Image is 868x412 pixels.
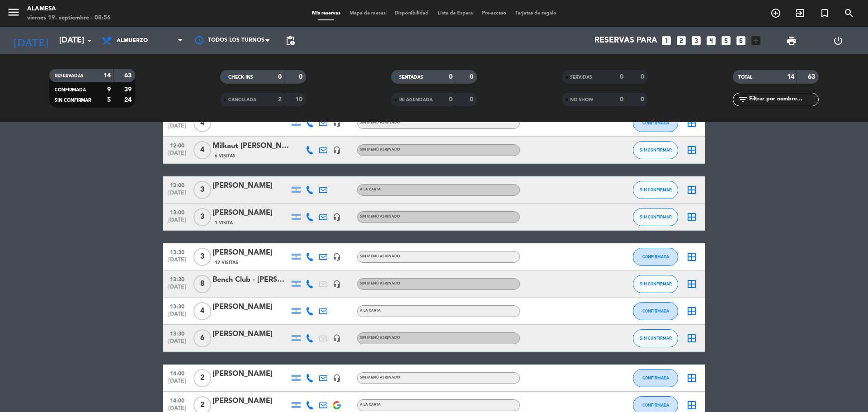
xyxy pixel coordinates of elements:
i: border_all [686,185,697,195]
span: Lista de Espera [433,11,477,16]
strong: 0 [470,74,475,80]
i: border_all [686,118,697,128]
div: [PERSON_NAME] [212,301,289,313]
button: CONFIRMADA [633,302,678,320]
strong: 14 [104,72,111,79]
span: Almuerzo [117,38,148,44]
span: 4 [193,114,211,132]
span: Mapa de mesas [345,11,390,16]
span: 2 [193,369,211,387]
span: A LA CARTA [360,403,381,407]
span: 13:30 [166,301,189,311]
button: CONFIRMADA [633,114,678,132]
i: exit_to_app [795,8,806,19]
div: Bench Club - [PERSON_NAME] [212,274,289,286]
span: Mis reservas [307,11,345,16]
span: TOTAL [738,75,752,80]
button: CONFIRMADA [633,248,678,266]
button: SIN CONFIRMAR [633,208,678,226]
span: 13:00 [166,180,189,190]
span: Pre-acceso [477,11,511,16]
strong: 0 [278,74,282,80]
i: headset_mic [333,280,341,288]
span: [DATE] [166,123,189,133]
strong: 39 [124,86,133,93]
span: SENTADAS [399,75,423,80]
i: headset_mic [333,146,341,154]
span: 4 [193,141,211,159]
strong: 0 [641,96,646,103]
span: [DATE] [166,284,189,294]
span: CONFIRMADA [642,254,669,259]
span: SIN CONFIRMAR [640,336,672,341]
span: 6 Visitas [215,152,236,160]
div: LOG OUT [815,27,861,54]
span: SIN CONFIRMAR [640,214,672,219]
strong: 5 [107,97,111,103]
span: 4 [193,302,211,320]
strong: 0 [449,96,453,103]
i: looks_5 [720,35,732,47]
i: headset_mic [333,119,341,127]
i: [DATE] [7,31,55,51]
i: power_settings_new [833,35,844,46]
img: google-logo.png [333,401,341,409]
span: 13:30 [166,246,189,257]
button: SIN CONFIRMAR [633,329,678,347]
i: arrow_drop_down [84,35,95,46]
span: [DATE] [166,217,189,227]
span: Reservas para [594,36,657,45]
i: add_circle_outline [770,8,781,19]
i: headset_mic [333,374,341,382]
i: looks_two [675,35,687,47]
span: print [786,35,797,46]
span: 3 [193,181,211,199]
span: 3 [193,248,211,266]
div: [PERSON_NAME] [212,247,289,259]
i: border_all [686,145,697,156]
i: headset_mic [333,253,341,261]
i: looks_4 [705,35,717,47]
span: [DATE] [166,150,189,161]
strong: 10 [295,96,304,103]
i: headset_mic [333,334,341,342]
strong: 63 [808,74,817,80]
span: 12:00 [166,140,189,150]
span: 3 [193,208,211,226]
strong: 0 [641,74,646,80]
button: SIN CONFIRMAR [633,275,678,293]
span: [DATE] [166,190,189,200]
div: [PERSON_NAME] [212,368,289,380]
button: CONFIRMADA [633,369,678,387]
i: turned_in_not [819,8,830,19]
span: [DATE] [166,338,189,349]
span: Sin menú asignado [360,148,400,152]
span: [DATE] [166,257,189,267]
span: Sin menú asignado [360,376,400,379]
div: [PERSON_NAME] [212,328,289,340]
span: 13:30 [166,328,189,338]
span: CONFIRMADA [642,403,669,407]
i: search [844,8,854,19]
span: SIN CONFIRMAR [640,187,672,192]
button: SIN CONFIRMAR [633,181,678,199]
span: Sin menú asignado [360,336,400,340]
span: CONFIRMADA [642,375,669,380]
span: 14:00 [166,395,189,405]
span: CONFIRMADA [642,120,669,125]
span: Sin menú asignado [360,215,400,218]
strong: 0 [299,74,304,80]
i: looks_one [660,35,672,47]
span: SIN CONFIRMAR [55,98,91,103]
i: looks_6 [735,35,747,47]
i: filter_list [737,94,748,105]
span: A LA CARTA [360,309,381,313]
i: add_box [750,35,762,47]
span: CONFIRMADA [642,308,669,313]
i: headset_mic [333,213,341,221]
span: Disponibilidad [390,11,433,16]
strong: 2 [278,96,282,103]
span: 6 [193,329,211,347]
span: Tarjetas de regalo [511,11,561,16]
div: Milkaut [PERSON_NAME] [212,140,289,152]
